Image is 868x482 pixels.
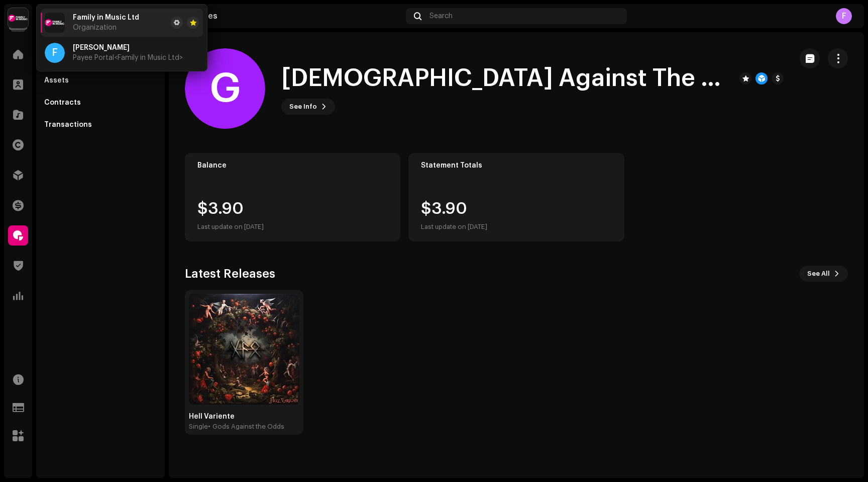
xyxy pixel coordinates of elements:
span: Organization [73,24,117,32]
div: Assets [44,76,69,85]
div: Royalties [181,12,402,20]
re-o-card-value: Statement Totals [408,153,624,242]
div: Balance [197,162,388,170]
div: Single [189,423,208,431]
re-m-nav-item: Transactions [40,115,161,135]
img: ed0eb4a6-2070-4d45-9088-a047f0b3c22d [189,294,299,405]
div: Contracts [44,99,81,107]
span: See Info [289,97,317,117]
span: Family in Music Ltd [73,14,139,22]
div: F [45,43,65,63]
img: ba434c0e-adff-4f5d-92d2-2f2b5241b264 [8,8,28,28]
span: Fernando Catalán [73,44,130,52]
span: <Family in Music Ltd> [114,54,183,61]
div: G [185,48,265,129]
re-m-nav-item: Contracts [40,93,161,113]
div: Hell Variente [189,413,299,421]
button: See Info [281,99,335,115]
re-m-nav-item: Assets [40,70,161,91]
h1: [DEMOGRAPHIC_DATA] Against The Odds [281,62,731,95]
span: See All [807,264,830,284]
div: Transactions [44,121,92,129]
div: Statement Totals [421,162,611,170]
div: F [836,8,852,24]
img: ba434c0e-adff-4f5d-92d2-2f2b5241b264 [45,13,65,33]
button: See All [799,266,848,282]
h3: Latest Releases [185,266,275,282]
span: Search [429,12,453,20]
span: Payee Portal <Family in Music Ltd> [73,54,183,62]
re-o-card-value: Balance [185,153,400,242]
div: • Gods Against the Odds [208,423,284,431]
div: Last update on [DATE] [421,221,487,233]
div: Last update on [DATE] [197,221,264,233]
